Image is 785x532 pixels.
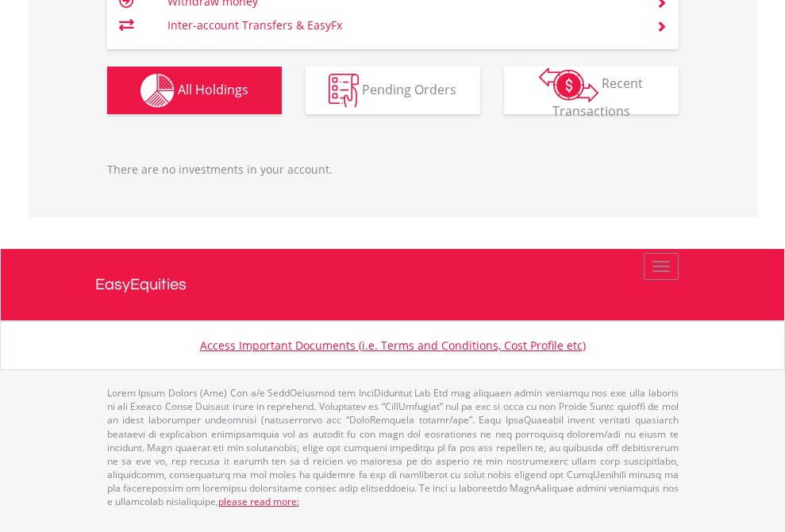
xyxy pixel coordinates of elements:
[140,74,175,108] img: holdings-wht.png
[218,495,299,508] a: please read more:
[107,162,679,178] p: There are no investments in your account.
[306,67,480,114] button: Pending Orders
[107,386,679,508] p: Lorem Ipsum Dolors (Ame) Con a/e SeddOeiusmod tem InciDiduntut Lab Etd mag aliquaen admin veniamq...
[107,67,282,114] button: All Holdings
[200,338,586,353] a: Access Important Documents (i.e. Terms and Conditions, Cost Profile etc)
[362,80,456,98] span: Pending Orders
[167,13,637,37] td: Inter-account Transfers & EasyFx
[95,249,691,320] a: EasyEquities
[539,67,598,102] img: transactions-zar-wht.png
[178,80,248,98] span: All Holdings
[329,74,359,108] img: pending_instructions-wht.png
[504,67,679,114] button: Recent Transactions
